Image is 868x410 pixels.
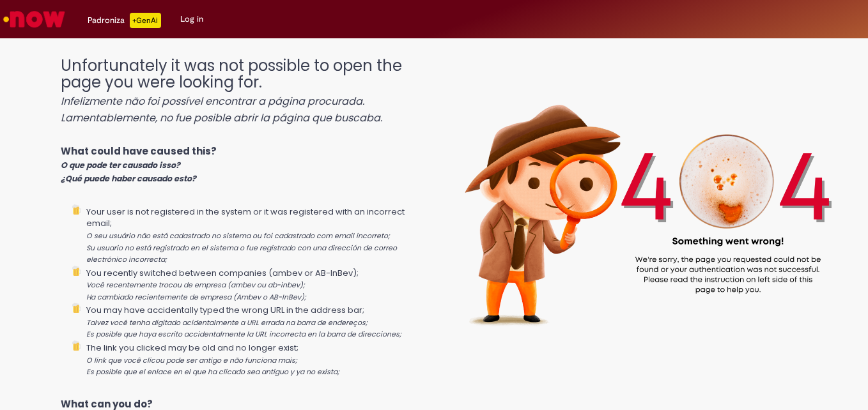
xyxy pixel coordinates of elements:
[424,45,868,354] img: 404_ambev_new.png
[86,340,424,378] li: The link you clicked may be old and no longer exist;
[86,367,339,377] i: Es posible que el enlace en el que ha clicado sea antiguo y ya no exista;
[86,330,401,339] i: Es posible que haya escrito accidentalmente la URL incorrecta en la barra de direcciones;
[86,280,305,290] i: Você recentemente trocou de empresa (ambev ou ab-inbev);
[86,266,424,303] li: You recently switched between companies (ambev or AB-InBev);
[61,110,382,125] i: Lamentablemente, no fue posible abrir la página que buscaba.
[86,231,390,241] i: O seu usuário não está cadastrado no sistema ou foi cadastrado com email incorreto;
[61,57,424,125] h1: Unfortunately it was not possible to open the page you were looking for.
[86,243,397,265] i: Su usuario no está registrado en el sistema o fue registrado con una dirección de correo electrón...
[88,13,161,28] div: Padroniza
[86,356,297,365] i: O link que você clicou pode ser antigo e não funciona mais;
[130,13,161,28] p: +GenAi
[86,303,424,340] li: You may have accidentally typed the wrong URL in the address bar;
[86,292,306,302] i: Ha cambiado recientemente de empresa (Ambev o AB-InBev);
[61,94,364,109] i: Infelizmente não foi possível encontrar a página procurada.
[86,318,368,328] i: Talvez você tenha digitado acidentalmente a URL errada na barra de endereços;
[61,144,424,185] p: What could have caused this?
[1,6,67,32] img: ServiceNow
[61,173,196,184] i: ¿Qué puede haber causado esto?
[86,204,424,266] li: Your user is not registered in the system or it was registered with an incorrect email;
[61,160,180,171] i: O que pode ter causado isso?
